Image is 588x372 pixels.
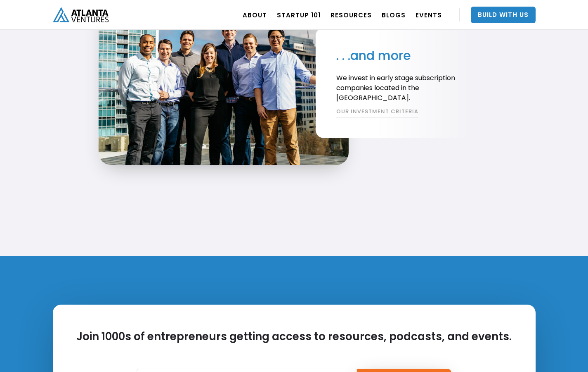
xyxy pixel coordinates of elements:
[336,48,482,63] h2: . . .and more
[336,107,418,117] a: OUR INVESTMENT CRITERIA
[331,3,372,26] a: RESOURCES
[416,3,442,26] a: EVENTS
[99,1,349,165] img: Atlanta Ventures Team
[471,7,536,23] a: Build With Us
[76,329,512,358] h2: Join 1000s of entrepreneurs getting access to resources, podcasts, and events.
[382,3,406,26] a: BLOGS
[336,73,482,103] p: We invest in early stage subscription companies located in the [GEOGRAPHIC_DATA].
[277,3,321,26] a: Startup 101
[243,3,267,26] a: ABOUT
